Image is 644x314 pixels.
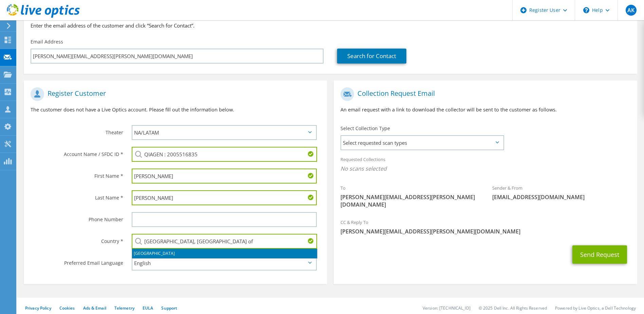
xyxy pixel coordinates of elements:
label: Last Name * [31,190,123,201]
li: Powered by Live Optics, a Dell Technology [555,305,636,311]
label: Preferred Email Language [31,256,123,266]
span: [PERSON_NAME][EMAIL_ADDRESS][PERSON_NAME][DOMAIN_NAME] [341,193,479,208]
a: Cookies [59,305,75,311]
button: Send Request [572,245,627,264]
h3: Enter the email address of the customer and click “Search for Contact”. [31,22,630,29]
a: Privacy Policy [25,305,51,311]
span: No scans selected [341,165,630,172]
div: Sender & From [485,181,637,204]
label: Select Collection Type [341,125,390,132]
label: Theater [31,125,123,136]
span: Select requested scan types [341,136,503,150]
a: Search for Contact [337,49,406,64]
svg: \n [583,7,589,13]
p: An email request with a link to download the collector will be sent to the customer as follows. [341,106,630,114]
span: [PERSON_NAME][EMAIL_ADDRESS][PERSON_NAME][DOMAIN_NAME] [341,228,630,235]
h1: Collection Request Email [341,87,627,101]
label: Email Address [31,38,63,45]
div: CC & Reply To [334,215,637,239]
li: © 2025 Dell Inc. All Rights Reserved [479,305,547,311]
h1: Register Customer [31,87,317,101]
a: Ads & Email [83,305,106,311]
li: [GEOGRAPHIC_DATA] [132,249,317,258]
label: Phone Number [31,212,123,223]
span: [EMAIL_ADDRESS][DOMAIN_NAME] [492,193,630,201]
li: Version: [TECHNICAL_ID] [423,305,471,311]
div: To [334,181,485,212]
a: Support [161,305,177,311]
div: Requested Collections [334,152,637,177]
a: Telemetry [114,305,134,311]
label: Account Name / SFDC ID * [31,147,123,158]
p: The customer does not have a Live Optics account. Please fill out the information below. [31,106,320,114]
a: EULA [143,305,153,311]
label: Country * [31,234,123,245]
span: AK [626,5,637,16]
label: First Name * [31,169,123,179]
